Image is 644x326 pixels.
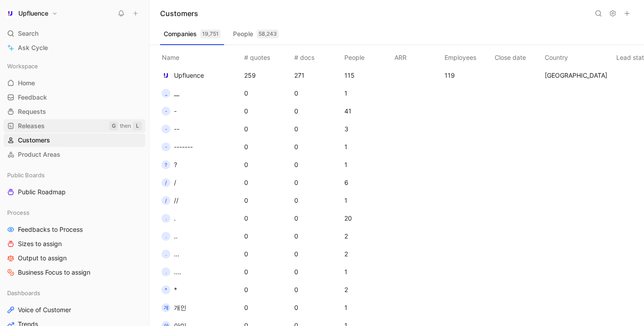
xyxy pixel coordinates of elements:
span: Ask Cycle [18,42,48,53]
div: Public BoardsPublic Roadmap [4,168,145,199]
button: -- [158,104,180,118]
button: ?? [158,158,180,172]
td: 0 [242,192,292,209]
button: ___ [158,86,182,100]
button: Companies [160,27,224,41]
td: 0 [242,263,292,281]
td: 0 [242,156,292,174]
span: Upfluence [174,71,204,79]
td: 119 [443,67,493,84]
td: [GEOGRAPHIC_DATA] [543,67,614,84]
td: 0 [242,245,292,263]
div: / [161,196,170,205]
div: ? [161,160,170,169]
a: Output to assign [4,251,145,265]
td: 0 [292,192,343,209]
div: . [161,232,170,241]
button: .. [158,211,179,226]
div: . [161,267,170,276]
button: 개개인 [158,301,190,315]
img: logo [161,71,170,80]
td: 0 [242,138,292,156]
td: 0 [292,174,343,192]
td: 20 [343,209,393,227]
span: Workspace [7,62,38,71]
a: Feedback [4,91,145,104]
div: Workspace [4,59,145,73]
td: 115 [343,67,393,84]
a: Home [4,76,145,90]
button: -------- [158,140,196,154]
div: . [161,214,170,223]
span: Public Boards [7,171,45,180]
td: 0 [292,120,343,138]
td: 1 [343,138,393,156]
td: 0 [292,227,343,245]
td: 0 [292,263,343,281]
span: Voice of Customer [18,305,71,314]
span: ... [174,250,179,258]
td: 0 [242,227,292,245]
th: Country [543,45,614,67]
th: Close date [493,45,543,67]
div: then [120,121,131,130]
span: .. [174,232,178,240]
td: 1 [343,192,393,209]
button: /// [158,193,182,208]
button: .... [158,247,182,261]
td: 0 [292,156,343,174]
a: Sizes to assign [4,237,145,251]
a: Customers [4,134,145,147]
td: 0 [292,299,343,317]
div: - [161,107,170,116]
td: 1 [343,263,393,281]
td: 0 [242,102,292,120]
div: Process [4,206,145,219]
h1: Customers [160,8,198,19]
a: Public Roadmap [4,185,145,199]
span: Sizes to assign [18,239,62,248]
td: 2 [343,227,393,245]
button: logoUpfluence [158,68,207,83]
td: 0 [292,84,343,102]
div: 개 [161,303,170,312]
td: 2 [343,245,393,263]
td: 259 [242,67,292,84]
button: ... [158,229,181,243]
span: 개인 [174,304,186,311]
td: 0 [292,245,343,263]
td: 2 [343,281,393,299]
button: --- [158,122,182,136]
span: Requests [18,107,46,116]
th: People [343,45,393,67]
div: . [161,250,170,259]
button: UpfluenceUpfluence [4,7,60,20]
div: 19,751 [200,29,220,38]
span: Feedbacks to Process [18,225,83,234]
div: 58,243 [257,29,279,38]
th: Employees [443,45,493,67]
span: Dashboards [7,288,40,297]
span: -- [174,125,179,133]
span: Business Focus to assign [18,268,90,277]
td: 0 [292,281,343,299]
span: ? [174,161,177,168]
span: // [174,196,178,204]
div: Search [4,27,145,40]
td: 0 [242,174,292,192]
th: # quotes [242,45,292,67]
a: Business Focus to assign [4,266,145,279]
th: # docs [292,45,343,67]
td: 0 [292,138,343,156]
span: Product Areas [18,150,60,159]
td: 0 [292,102,343,120]
td: 1 [343,156,393,174]
a: Requests [4,105,145,118]
td: 0 [292,209,343,227]
span: . [174,214,176,222]
span: Home [18,79,35,88]
td: 1 [343,299,393,317]
td: 1 [343,84,393,102]
th: ARR [393,45,443,67]
button: // [158,176,179,190]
